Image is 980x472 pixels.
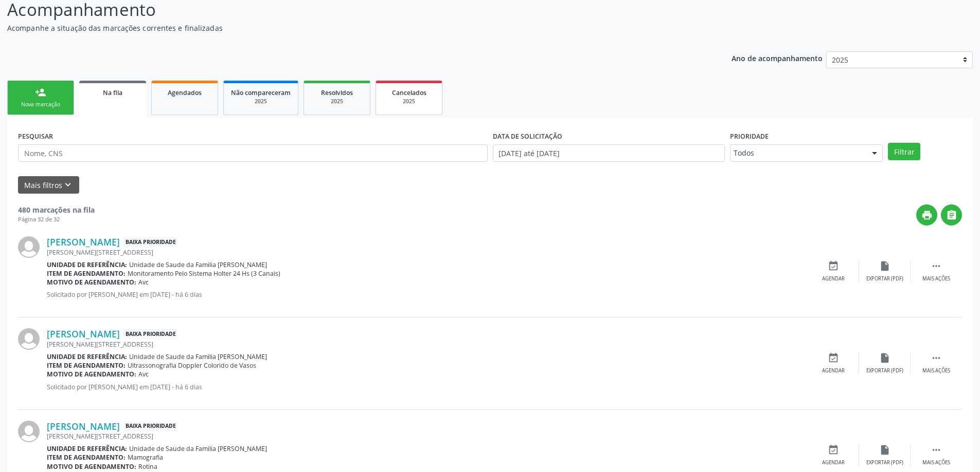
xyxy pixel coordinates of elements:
div: Agendar [822,367,845,374]
div: Exportar (PDF) [866,367,903,374]
div: Exportar (PDF) [866,459,903,466]
a: [PERSON_NAME] [47,328,120,339]
b: Item de agendamento: [47,269,126,278]
div: [PERSON_NAME][STREET_ADDRESS] [47,340,808,349]
i: event_available [828,352,839,364]
i: insert_drive_file [879,444,890,456]
b: Item de agendamento: [47,361,126,370]
b: Unidade de referência: [47,260,127,269]
span: Avc [138,370,149,379]
div: Mais ações [922,367,950,374]
span: Na fila [103,88,122,97]
label: PESQUISAR [18,128,53,144]
img: img [18,421,40,442]
span: Todos [734,148,862,158]
button: Mais filtroskeyboard_arrow_down [18,176,79,194]
div: 2025 [383,98,435,105]
span: Baixa Prioridade [123,421,178,432]
div: Exportar (PDF) [866,275,903,282]
p: Solicitado por [PERSON_NAME] em [DATE] - há 6 dias [47,383,808,391]
div: Página 32 de 32 [18,215,95,224]
span: Mamografia [128,453,163,462]
i: insert_drive_file [879,352,890,364]
i: print [921,210,933,221]
input: Selecione um intervalo [493,144,725,162]
div: Mais ações [922,459,950,466]
strong: 480 marcações na fila [18,205,95,215]
span: Resolvidos [321,88,353,97]
b: Unidade de referência: [47,444,127,453]
b: Item de agendamento: [47,453,126,462]
i: event_available [828,444,839,456]
span: Unidade de Saude da Familia [PERSON_NAME] [129,444,267,453]
div: person_add [35,87,46,98]
a: [PERSON_NAME] [47,236,120,248]
b: Motivo de agendamento: [47,278,136,287]
i:  [931,444,942,456]
div: 2025 [311,98,363,105]
span: Monitoramento Pelo Sistema Holter 24 Hs (3 Canais) [128,269,280,278]
i:  [946,210,957,221]
p: Acompanhe a situação das marcações correntes e finalizadas [7,23,683,33]
span: Unidade de Saude da Familia [PERSON_NAME] [129,260,267,269]
i: event_available [828,260,839,272]
label: DATA DE SOLICITAÇÃO [493,128,562,144]
b: Motivo de agendamento: [47,370,136,379]
button:  [941,204,962,225]
div: 2025 [231,98,291,105]
input: Nome, CNS [18,144,488,162]
i:  [931,260,942,272]
i: insert_drive_file [879,260,890,272]
span: Cancelados [392,88,426,97]
div: Agendar [822,275,845,282]
a: [PERSON_NAME] [47,421,120,432]
span: Não compareceram [231,88,291,97]
b: Motivo de agendamento: [47,462,136,471]
img: img [18,236,40,258]
span: Agendados [168,88,202,97]
span: Rotina [138,462,157,471]
i: keyboard_arrow_down [62,179,74,191]
div: [PERSON_NAME][STREET_ADDRESS] [47,432,808,441]
span: Ultrassonografia Doppler Colorido de Vasos [128,361,256,370]
div: Mais ações [922,275,950,282]
div: [PERSON_NAME][STREET_ADDRESS] [47,248,808,257]
span: Baixa Prioridade [123,329,178,339]
label: Prioridade [730,128,769,144]
button: print [916,204,937,225]
p: Ano de acompanhamento [732,51,823,64]
span: Baixa Prioridade [123,237,178,248]
i:  [931,352,942,364]
img: img [18,328,40,350]
span: Avc [138,278,149,287]
div: Nova marcação [15,101,66,108]
div: Agendar [822,459,845,466]
button: Filtrar [888,143,920,160]
p: Solicitado por [PERSON_NAME] em [DATE] - há 6 dias [47,290,808,299]
b: Unidade de referência: [47,352,127,361]
span: Unidade de Saude da Familia [PERSON_NAME] [129,352,267,361]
